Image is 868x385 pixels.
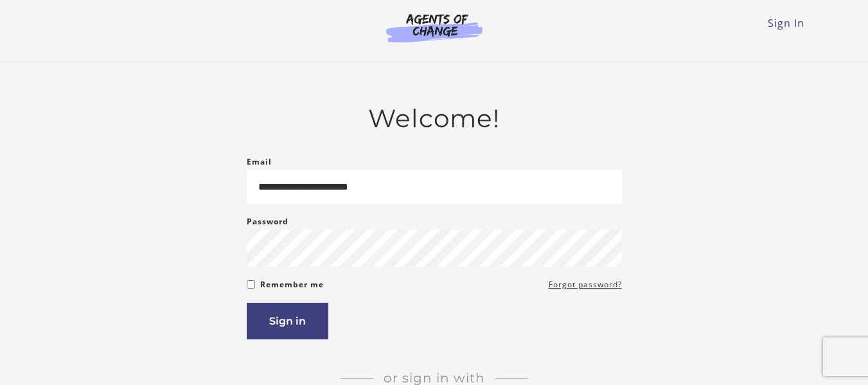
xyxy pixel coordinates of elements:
label: Email [247,154,272,170]
a: Forgot password? [549,277,622,292]
button: Sign in [247,303,328,339]
h2: Welcome! [247,103,622,134]
img: Agents of Change Logo [373,13,496,42]
a: Sign In [768,16,804,30]
label: Password [247,214,288,229]
label: Remember me [260,277,324,292]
